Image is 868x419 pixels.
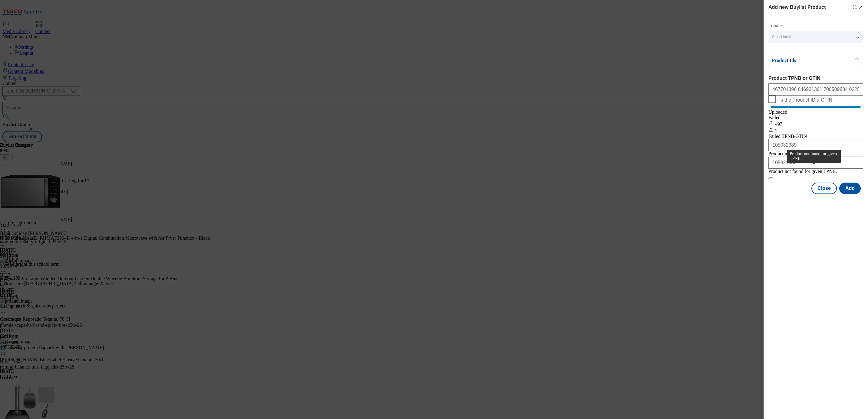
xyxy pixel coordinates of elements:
button: Add [839,183,861,194]
h4: Add new Buylist Product [768,4,826,11]
label: Product TPNB or GTIN [768,76,863,81]
label: Locale [768,24,782,28]
span: Is the Product ID a GTIN [779,97,832,103]
div: Failed [768,115,863,120]
span: Select locale [772,35,793,39]
div: Uploaded [768,109,863,115]
p: Product Ids [772,57,835,63]
div: 2 [768,127,863,134]
button: Select locale [768,31,863,43]
div: 497 [768,120,863,127]
div: Product not found for given TPNB. [768,151,837,157]
div: Failed TPNB/GTIN [768,134,863,139]
input: Enter 1 or 20 space separated Product TPNB or GTIN [768,83,863,96]
div: Product not found for given TPNB. [768,169,837,174]
button: Close [811,183,837,194]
